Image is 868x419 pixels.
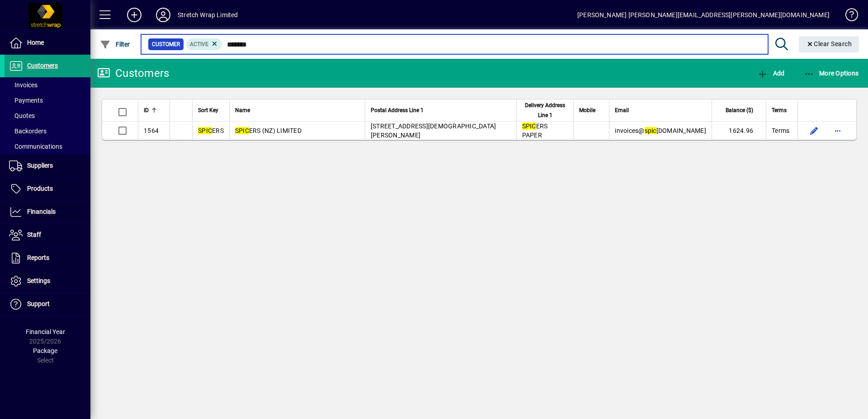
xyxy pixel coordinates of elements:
[235,127,302,134] span: ERS (NZ) LIMITED
[9,127,47,135] span: Backorders
[5,178,90,200] a: Products
[5,93,90,108] a: Payments
[27,300,50,307] span: Support
[186,38,222,50] mat-chip: Activation Status: Active
[5,32,90,54] a: Home
[27,208,56,215] span: Financials
[5,270,90,292] a: Settings
[144,105,149,115] span: ID
[27,277,50,284] span: Settings
[712,122,766,140] td: 1624.96
[522,122,536,130] em: SPIC
[144,127,159,134] span: 1564
[615,105,629,115] span: Email
[615,105,706,115] div: Email
[5,108,90,123] a: Quotes
[799,36,859,52] button: Clear
[5,224,90,246] a: Staff
[839,2,857,31] a: Knowledge Base
[27,185,53,192] span: Products
[26,328,65,335] span: Financial Year
[27,162,53,169] span: Suppliers
[5,123,90,139] a: Backorders
[27,39,44,46] span: Home
[5,247,90,269] a: Reports
[198,127,212,134] em: SPIC
[577,8,830,22] div: [PERSON_NAME] [PERSON_NAME][EMAIL_ADDRESS][PERSON_NAME][DOMAIN_NAME]
[97,66,169,80] div: Customers
[371,122,496,139] span: [STREET_ADDRESS][DEMOGRAPHIC_DATA][PERSON_NAME]
[144,105,164,115] div: ID
[98,36,132,52] button: Filter
[522,122,548,139] span: ERS PAPER
[198,127,224,134] span: ERS
[149,7,178,23] button: Profile
[802,65,861,81] button: More Options
[5,155,90,177] a: Suppliers
[830,123,845,138] button: More options
[235,127,249,134] em: SPIC
[235,105,359,115] div: Name
[100,41,130,48] span: Filter
[27,254,49,261] span: Reports
[178,8,238,22] div: Stretch Wrap Limited
[806,40,852,47] span: Clear Search
[5,139,90,154] a: Communications
[235,105,250,115] span: Name
[9,112,35,119] span: Quotes
[9,81,38,89] span: Invoices
[190,41,208,47] span: Active
[645,127,656,134] em: spic
[772,126,789,135] span: Terms
[579,105,604,115] div: Mobile
[804,70,859,77] span: More Options
[5,293,90,315] a: Support
[27,231,41,238] span: Staff
[717,105,761,115] div: Balance ($)
[120,7,149,23] button: Add
[807,123,821,138] button: Edit
[755,65,787,81] button: Add
[9,97,43,104] span: Payments
[757,70,784,77] span: Add
[726,105,753,115] span: Balance ($)
[579,105,595,115] span: Mobile
[772,105,787,115] span: Terms
[522,100,568,120] span: Delivery Address Line 1
[27,62,58,69] span: Customers
[152,40,180,49] span: Customer
[33,347,57,354] span: Package
[615,127,706,134] span: invoices@ [DOMAIN_NAME]
[5,77,90,93] a: Invoices
[371,105,424,115] span: Postal Address Line 1
[198,105,218,115] span: Sort Key
[9,143,62,150] span: Communications
[5,201,90,223] a: Financials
